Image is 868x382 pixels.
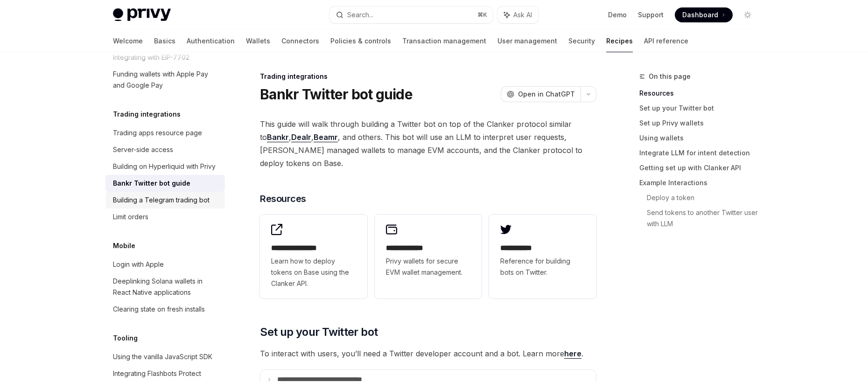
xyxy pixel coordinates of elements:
a: Login with Apple [105,256,225,273]
a: Getting set up with Clanker API [639,160,763,175]
a: Beamr [314,132,338,142]
a: Integrating Flashbots Protect [105,365,225,382]
div: Trading integrations [260,72,596,81]
a: Recipes [606,30,633,52]
a: Security [568,30,595,52]
a: Trading apps resource page [105,125,225,141]
span: Set up your Twitter bot [260,325,378,340]
a: Transaction management [402,30,486,52]
span: Dashboard [682,10,718,20]
img: light logo [113,8,171,21]
a: Limit orders [105,208,225,225]
a: Support [638,10,664,20]
a: Building a Telegram trading bot [105,192,225,208]
a: here [564,349,581,359]
a: Set up Privy wallets [639,116,763,131]
a: Clearing state on fresh installs [105,301,225,318]
a: Deploy a token [647,190,763,205]
div: Server-side access [113,144,173,155]
span: Privy wallets for secure EVM wallet management. [386,256,471,278]
span: Resources [260,192,306,205]
div: Using the vanilla JavaScript SDK [113,351,212,362]
a: **** **** ***Privy wallets for secure EVM wallet management. [375,215,482,299]
button: Ask AI [497,7,539,23]
h5: Tooling [113,333,138,344]
a: User management [497,30,557,52]
a: Server-side access [105,141,225,158]
a: Dashboard [675,7,733,22]
a: Authentication [187,30,235,52]
a: Example Interactions [639,175,763,190]
div: Clearing state on fresh installs [113,304,205,315]
a: Building on Hyperliquid with Privy [105,158,225,175]
div: Deeplinking Solana wallets in React Native applications [113,276,219,298]
a: Deeplinking Solana wallets in React Native applications [105,273,225,301]
div: Search... [347,9,373,21]
a: Basics [154,30,175,52]
a: Demo [608,10,627,20]
div: Bankr Twitter bot guide [113,178,190,189]
span: To interact with users, you’ll need a Twitter developer account and a bot. Learn more . [260,347,596,360]
button: Open in ChatGPT [501,86,581,102]
a: Set up your Twitter bot [639,101,763,116]
span: On this page [649,71,691,82]
button: Toggle dark mode [740,7,755,22]
div: Login with Apple [113,259,164,270]
h1: Bankr Twitter bot guide [260,86,413,103]
span: Ask AI [513,10,532,20]
span: ⌘ K [477,11,487,19]
a: Wallets [246,30,270,52]
div: Funding wallets with Apple Pay and Google Pay [113,69,219,91]
div: Building on Hyperliquid with Privy [113,161,216,172]
a: **** **** **** *Learn how to deploy tokens on Base using the Clanker API. [260,215,367,299]
button: Search...⌘K [329,7,493,23]
a: Bankr [267,132,289,142]
a: Policies & controls [330,30,391,52]
a: Resources [639,86,763,101]
a: Send tokens to another Twitter user with LLM [647,205,763,231]
a: Funding wallets with Apple Pay and Google Pay [105,66,225,94]
a: Using the vanilla JavaScript SDK [105,348,225,365]
div: Building a Telegram trading bot [113,194,210,206]
h5: Trading integrations [113,109,181,120]
a: Connectors [281,30,319,52]
a: Integrate LLM for intent detection [639,146,763,160]
span: This guide will walk through building a Twitter bot on top of the Clanker protocol similar to , ,... [260,118,596,170]
div: Integrating Flashbots Protect [113,368,201,379]
a: **** **** *Reference for building bots on Twitter. [489,215,596,299]
a: Bankr Twitter bot guide [105,175,225,192]
h5: Mobile [113,240,135,251]
div: Trading apps resource page [113,127,202,139]
div: Limit orders [113,211,148,222]
span: Reference for building bots on Twitter. [500,256,585,278]
span: Learn how to deploy tokens on Base using the Clanker API. [271,256,356,289]
span: Open in ChatGPT [518,90,575,99]
a: Dealr [291,132,311,142]
a: API reference [644,30,688,52]
a: Welcome [113,30,143,52]
a: Using wallets [639,131,763,146]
